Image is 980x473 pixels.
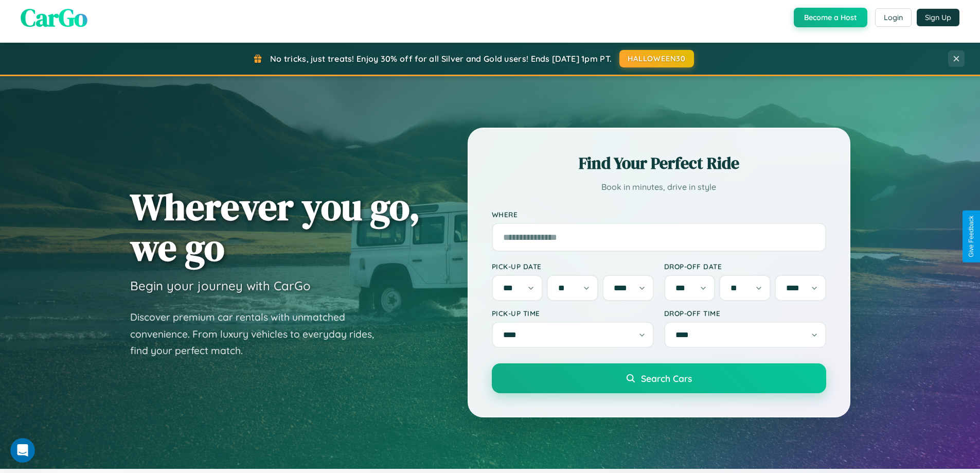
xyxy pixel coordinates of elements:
span: No tricks, just treats! Enjoy 30% off for all Silver and Gold users! Ends [DATE] 1pm PT. [270,54,612,64]
label: Pick-up Time [492,309,654,318]
label: Drop-off Time [664,309,826,318]
button: Become a Host [794,8,867,27]
h1: Wherever you go, we go [130,186,420,268]
p: Discover premium car rentals with unmatched convenience. From luxury vehicles to everyday rides, ... [130,309,387,359]
label: Where [492,210,826,219]
label: Drop-off Date [664,262,826,271]
button: HALLOWEEN30 [619,50,694,67]
span: CarGo [21,1,87,34]
span: Search Cars [641,373,692,384]
button: Search Cars [492,363,826,393]
div: Give Feedback [968,216,975,257]
p: Book in minutes, drive in style [492,180,826,195]
h3: Begin your journey with CarGo [130,278,311,293]
button: Login [875,8,912,27]
label: Pick-up Date [492,262,654,271]
h2: Find Your Perfect Ride [492,152,826,174]
iframe: Intercom live chat [10,438,35,463]
button: Sign Up [917,9,959,26]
